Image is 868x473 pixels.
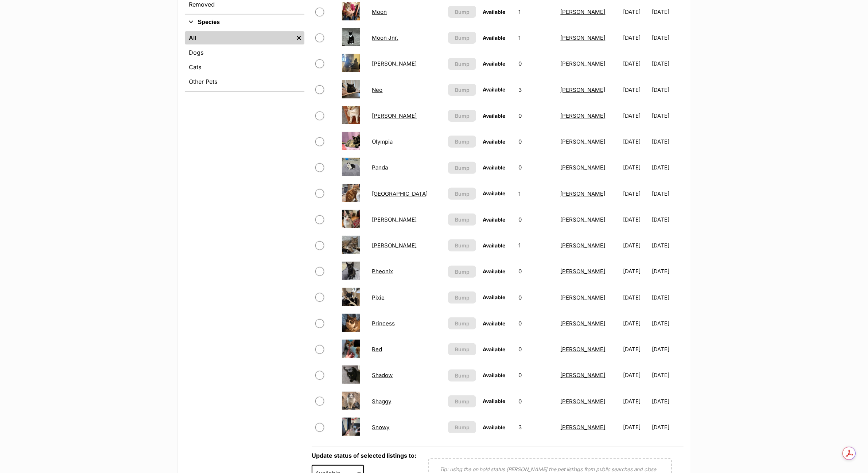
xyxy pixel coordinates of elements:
span: Bump [455,112,470,120]
td: [DATE] [652,259,682,284]
img: Pixie [342,288,360,306]
span: Bump [455,345,470,353]
a: [PERSON_NAME] [372,60,417,67]
a: [PERSON_NAME] [372,112,417,119]
a: Pheonix [372,268,393,275]
span: Bump [455,294,470,301]
a: [PERSON_NAME] [561,190,606,197]
td: [DATE] [652,77,682,102]
span: Bump [455,242,470,249]
span: Available [483,9,505,15]
button: Bump [448,188,476,200]
td: [DATE] [620,389,651,414]
td: 0 [515,51,557,76]
button: Bump [448,136,476,148]
a: [PERSON_NAME] [372,216,417,223]
span: Available [483,113,505,119]
span: Bump [455,372,470,379]
td: [DATE] [620,285,651,310]
td: [DATE] [620,207,651,232]
td: 0 [515,259,557,284]
button: Bump [448,214,476,226]
td: [DATE] [652,207,682,232]
a: All [185,31,293,44]
span: Available [483,372,505,378]
td: [DATE] [620,77,651,102]
a: [PERSON_NAME] [561,372,606,379]
a: [GEOGRAPHIC_DATA] [372,190,428,197]
td: 0 [515,129,557,154]
a: [PERSON_NAME] [561,268,606,275]
td: 0 [515,285,557,310]
td: 3 [515,415,557,440]
td: [DATE] [652,51,682,76]
span: Bump [455,398,470,405]
td: [DATE] [652,285,682,310]
button: Bump [448,58,476,70]
td: 1 [515,233,557,258]
label: Update status of selected listings to: [312,452,416,459]
span: Available [483,346,505,352]
a: [PERSON_NAME] [561,294,606,301]
span: Bump [455,423,470,431]
a: Snowy [372,424,390,431]
td: 0 [515,389,557,414]
span: Available [483,320,505,327]
span: Bump [455,268,470,275]
a: [PERSON_NAME] [561,86,606,93]
a: Shaggy [372,398,392,405]
a: [PERSON_NAME] [561,216,606,223]
button: Bump [448,84,476,96]
a: Neo [372,86,383,93]
a: Pixie [372,294,385,301]
td: 0 [515,103,557,128]
td: [DATE] [652,311,682,336]
td: [DATE] [620,25,651,50]
td: 0 [515,337,557,362]
button: Bump [448,162,476,174]
td: [DATE] [652,181,682,206]
a: [PERSON_NAME] [372,242,417,249]
td: [DATE] [652,337,682,362]
span: Bump [455,60,470,68]
button: Bump [448,6,476,18]
a: Moon Jnr. [372,34,398,41]
button: Species [185,17,304,27]
td: 0 [515,155,557,180]
span: Available [483,138,505,145]
span: Bump [455,86,470,94]
a: [PERSON_NAME] [561,60,606,67]
a: [PERSON_NAME] [561,398,606,405]
td: [DATE] [620,129,651,154]
span: Available [483,164,505,171]
a: Red [372,346,382,353]
a: Olympia [372,138,393,145]
a: [PERSON_NAME] [561,424,606,431]
td: 0 [515,363,557,388]
td: 3 [515,77,557,102]
td: [DATE] [620,155,651,180]
span: Bump [455,138,470,145]
span: Available [483,86,505,93]
td: [DATE] [620,337,651,362]
div: Species [185,30,304,91]
a: Moon [372,8,387,15]
span: Available [483,268,505,274]
span: Bump [455,164,470,172]
td: 0 [515,207,557,232]
button: Bump [448,317,476,329]
td: [DATE] [620,103,651,128]
td: [DATE] [620,51,651,76]
span: Available [483,216,505,223]
button: Bump [448,421,476,433]
a: [PERSON_NAME] [561,8,606,15]
td: [DATE] [652,389,682,414]
a: Other Pets [185,75,304,88]
span: Available [483,424,505,430]
a: Shadow [372,372,393,379]
span: Bump [455,216,470,223]
a: [PERSON_NAME] [561,112,606,119]
span: Bump [455,34,470,42]
a: [PERSON_NAME] [561,242,606,249]
button: Bump [448,370,476,382]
